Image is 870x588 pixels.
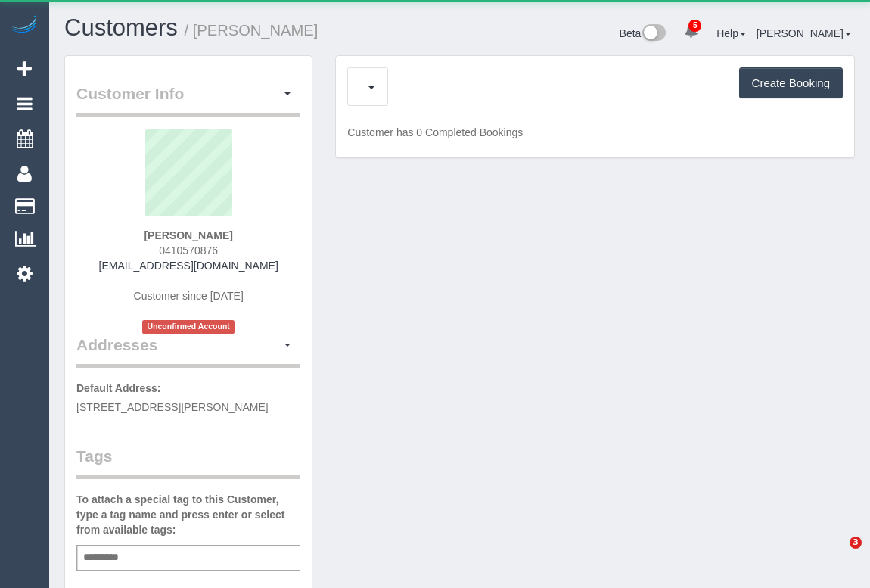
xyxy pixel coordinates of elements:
[688,20,701,32] span: 5
[620,27,666,39] a: Beta
[347,125,843,140] p: Customer has 0 Completed Bookings
[185,22,318,39] small: / [PERSON_NAME]
[76,492,300,537] label: To attach a special tag to this Customer, type a tag name and press enter or select from availabl...
[716,27,746,39] a: Help
[142,320,235,333] span: Unconfirmed Account
[9,15,39,36] img: Automaid Logo
[76,381,161,396] label: Default Address:
[64,14,178,41] a: Customers
[850,537,862,549] span: 3
[159,244,218,257] span: 0410570876
[76,445,300,479] legend: Tags
[134,290,244,302] span: Customer since [DATE]
[144,229,232,241] strong: [PERSON_NAME]
[76,401,269,413] span: [STREET_ADDRESS][PERSON_NAME]
[641,24,666,44] img: New interface
[819,537,855,573] iframe: Intercom live chat
[739,67,843,99] button: Create Booking
[757,27,851,39] a: [PERSON_NAME]
[99,260,278,272] a: [EMAIL_ADDRESS][DOMAIN_NAME]
[76,82,300,117] legend: Customer Info
[676,15,706,48] a: 5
